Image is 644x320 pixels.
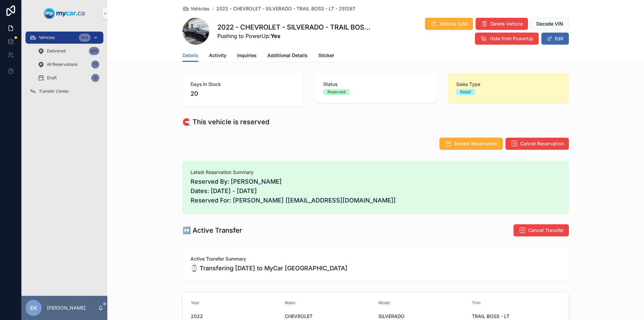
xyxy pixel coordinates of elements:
span: Reserved By: [PERSON_NAME] Dates: [DATE] - [DATE] Reserved For: [PERSON_NAME] [[EMAIL_ADDRESS][DO... [191,177,561,205]
span: Latest Reservation Summary [191,169,561,176]
span: Trim [472,300,481,305]
span: Days In Stock [191,81,295,88]
span: Hide from PowerUp [490,35,533,42]
span: Delivered [47,48,65,54]
div: Reserved [327,89,345,95]
a: Details [182,49,198,62]
a: Delivered818 [34,45,103,57]
h1: 🧲 This vehicle is reserved [182,117,269,127]
span: Status [323,81,428,88]
span: Sales Type [456,81,561,88]
h1: 2022 - CHEVROLET - SILVERADO - TRAIL BOSS - LT - 251287 [217,22,372,32]
span: Draft [47,75,57,81]
button: Cancel Transfer [514,224,569,236]
button: Decode VIN [531,18,569,30]
span: Extend Reservation [454,140,497,147]
strong: Yes [271,33,280,39]
span: Vehicles [191,5,210,12]
span: Activity [209,52,226,59]
span: Cancel Transfer [528,227,563,234]
button: Vehicle Sold [425,18,473,30]
span: Pushing to PowerUp: [217,32,372,40]
p: [PERSON_NAME] [47,305,86,311]
button: Cancel Reservation [505,138,569,150]
span: 20 [191,89,295,98]
div: 818 [89,47,99,55]
span: Year [191,300,200,305]
div: 344 [79,34,91,42]
span: Transfer Center [39,89,69,94]
div: Retail [460,89,471,95]
a: Vehicles344 [25,32,103,44]
button: Hide from PowerUp [475,33,539,45]
span: Inquiries [237,52,257,59]
span: TRAIL BOSS - LT [472,313,560,320]
span: 2022 [191,313,279,320]
span: Details [182,52,198,59]
div: 3 [91,74,99,82]
span: Additional Details [267,52,308,59]
a: Transfer Center [25,85,103,97]
span: Delete Vehicle [490,20,523,27]
div: scrollable content [21,27,107,106]
span: Active Transfer Summary [191,256,561,262]
span: CHEVROLET [285,313,373,320]
span: Vehicles [39,35,55,40]
a: All Reservations71 [34,58,103,71]
span: Decode VIN [536,20,563,27]
div: 71 [91,60,99,68]
span: SILVERADO [378,313,467,320]
a: Inquiries [237,49,257,63]
a: Vehicles [182,5,210,12]
span: ⌚ Transfering [DATE] to MyCar [GEOGRAPHIC_DATA] [191,264,561,273]
span: EK [30,304,37,312]
a: Draft3 [34,72,103,84]
span: All Reservations [47,62,77,67]
button: Extend Reservation [439,138,503,150]
span: Sticker [318,52,334,59]
img: App logo [44,8,85,19]
a: Activity [209,49,226,63]
span: Make [285,300,296,305]
span: Vehicle Sold [440,20,468,27]
h1: ↔️ Active Transfer [182,226,242,235]
a: Sticker [318,49,334,63]
a: Additional Details [267,49,308,63]
span: Cancel Reservation [520,140,563,147]
button: Edit [541,33,569,45]
button: Delete Vehicle [476,18,528,30]
span: Model [378,300,390,305]
a: 2022 - CHEVROLET - SILVERADO - TRAIL BOSS - LT - 251287 [216,5,355,12]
